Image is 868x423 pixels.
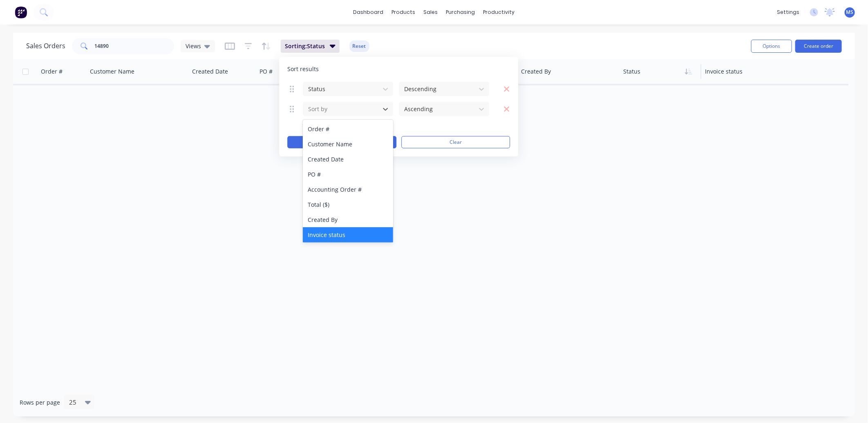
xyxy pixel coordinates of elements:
[192,67,228,76] div: Created Date
[303,197,393,212] div: Total ($)
[285,42,325,50] span: Sorting: Status
[388,6,420,18] div: products
[186,42,201,50] span: Views
[287,65,319,73] span: Sort results
[90,67,134,76] div: Customer Name
[349,6,388,18] a: dashboard
[303,137,393,152] div: Customer Name
[303,227,393,242] div: Invoice status
[705,67,743,76] div: Invoice status
[442,6,479,18] div: purchasing
[795,40,842,53] button: Create order
[260,67,273,76] div: PO #
[20,398,60,407] span: Rows per page
[303,121,393,137] div: Order #
[420,6,442,18] div: sales
[303,152,393,167] div: Created Date
[846,9,854,16] span: MS
[281,40,340,53] button: Sorting:Status
[521,67,551,76] div: Created By
[95,38,174,54] input: Search...
[303,182,393,197] div: Accounting Order #
[15,6,27,18] img: Factory
[751,40,792,53] button: Options
[26,42,65,50] h1: Sales Orders
[302,121,394,128] button: add
[303,167,393,182] div: PO #
[287,136,396,148] button: Apply
[303,212,393,227] div: Created By
[41,67,63,76] div: Order #
[479,6,519,18] div: productivity
[773,6,803,18] div: settings
[401,136,510,148] button: Clear
[349,40,369,52] button: Reset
